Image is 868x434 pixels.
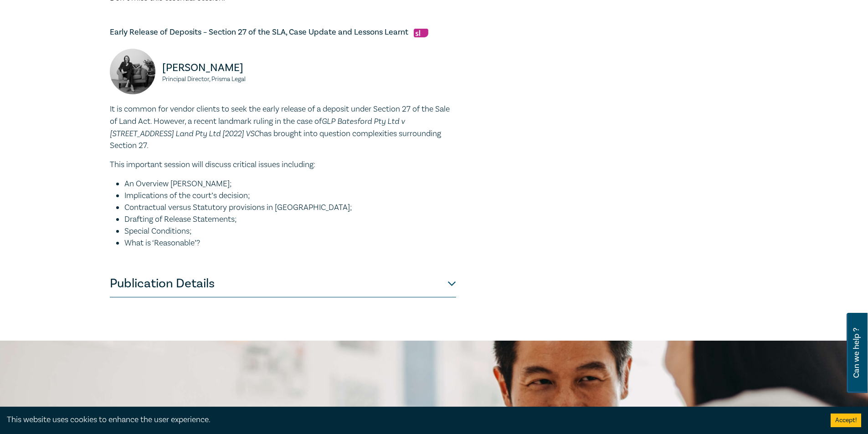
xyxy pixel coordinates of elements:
[124,225,456,237] li: Special Conditions;
[124,237,456,249] li: What is ‘Reasonable’?
[110,159,456,171] p: This important session will discuss critical issues including:
[124,178,456,190] li: An Overview [PERSON_NAME];
[7,414,817,426] div: This website uses cookies to enhance the user experience.
[124,202,456,214] li: Contractual versus Statutory provisions in [GEOGRAPHIC_DATA];
[110,103,456,152] p: It is common for vendor clients to seek the early release of a deposit under Section 27 of the Sa...
[852,318,861,388] span: Can we help ?
[110,116,405,138] em: GLP Batesford Pty Ltd v [STREET_ADDRESS] Land Pty Ltd [2022] VSC
[110,270,456,297] button: Publication Details
[414,29,428,37] img: Substantive Law
[124,214,456,225] li: Drafting of Release Statements;
[110,49,155,94] img: Anastasia Aslanidis
[162,61,277,75] p: [PERSON_NAME]
[162,76,277,82] small: Principal Director, Prisma Legal
[110,406,325,430] h2: Stay informed.
[110,27,456,38] h5: Early Release of Deposits – Section 27 of the SLA, Case Update and Lessons Learnt
[124,190,456,202] li: Implications of the court’s decision;
[831,414,861,427] button: Accept cookies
